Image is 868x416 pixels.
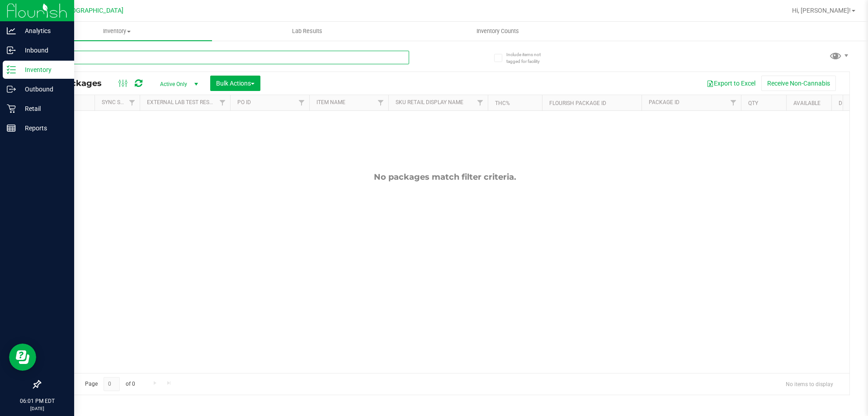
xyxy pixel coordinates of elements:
[16,64,70,75] p: Inventory
[9,344,36,371] iframe: Resource center
[40,51,409,64] input: Search Package ID, Item Name, SKU, Lot or Part Number...
[373,95,388,110] a: Filter
[147,99,218,105] a: External Lab Test Result
[47,78,111,88] span: All Packages
[237,99,251,105] a: PO ID
[125,95,140,110] a: Filter
[16,103,70,114] p: Retail
[549,100,606,106] a: Flourish Package ID
[215,95,230,110] a: Filter
[495,100,510,106] a: THC%
[793,100,821,106] a: Available
[649,99,679,105] a: Package ID
[464,27,531,35] span: Inventory Counts
[294,95,309,110] a: Filter
[473,95,488,110] a: Filter
[748,100,758,106] a: Qty
[216,80,255,87] span: Bulk Actions
[102,99,137,105] a: Sync Status
[22,27,212,35] span: Inventory
[16,84,70,95] p: Outbound
[506,51,552,65] span: Include items not tagged for facility
[40,172,849,182] div: No packages match filter criteria.
[778,377,840,391] span: No items to display
[22,22,212,41] a: Inventory
[210,76,260,91] button: Bulk Actions
[701,76,761,91] button: Export to Excel
[61,7,123,14] span: [GEOGRAPHIC_DATA]
[16,25,70,36] p: Analytics
[7,65,16,74] inline-svg: Inventory
[7,46,16,55] inline-svg: Inbound
[16,45,70,56] p: Inbound
[280,27,335,35] span: Lab Results
[316,99,345,105] a: Item Name
[792,7,851,14] span: Hi, [PERSON_NAME]!
[402,22,593,41] a: Inventory Counts
[726,95,741,110] a: Filter
[212,22,402,41] a: Lab Results
[7,85,16,94] inline-svg: Outbound
[761,76,836,91] button: Receive Non-Cannabis
[4,405,70,412] p: [DATE]
[396,99,463,105] a: Sku Retail Display Name
[77,377,142,391] span: Page of 0
[4,397,70,405] p: 06:01 PM EDT
[7,26,16,35] inline-svg: Analytics
[7,104,16,113] inline-svg: Retail
[7,124,16,133] inline-svg: Reports
[16,123,70,134] p: Reports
